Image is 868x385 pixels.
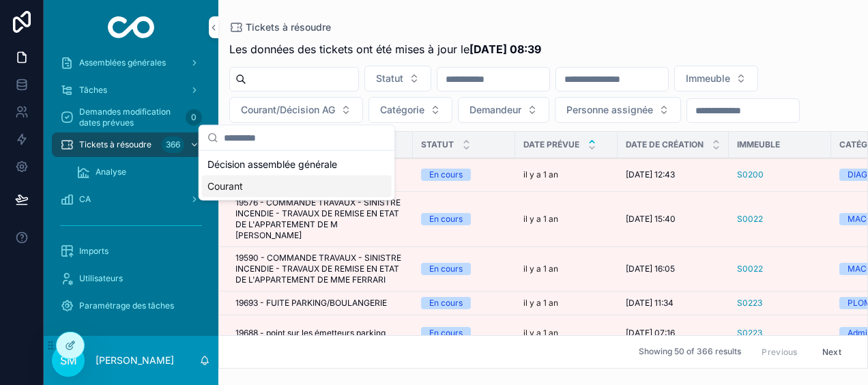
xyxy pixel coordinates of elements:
[52,78,210,102] a: Tâches
[246,20,331,34] span: Tickets à résoudre
[235,328,386,339] span: 19688 - point sur les émetteurs parking
[626,214,676,225] span: [DATE] 15:40
[737,328,762,339] a: S0223
[626,298,674,309] span: [DATE] 11:34
[96,167,126,177] span: Analyse
[229,97,363,123] button: Select Button
[458,97,549,123] button: Select Button
[523,139,579,150] span: Date prévue
[737,139,780,150] span: Immeuble
[429,169,463,181] div: En cours
[523,169,558,180] p: il y a 1 an
[380,103,424,117] span: Catégorie
[626,263,675,274] span: [DATE] 16:05
[52,105,210,130] a: Demandes modification dates prévues0
[429,213,463,225] div: En cours
[626,328,675,339] span: [DATE] 07:16
[199,151,394,200] div: Suggestions
[52,132,210,157] a: Tickets à résoudre366
[79,194,91,205] span: CA
[60,352,77,369] span: SM
[421,139,454,150] span: Statut
[368,97,452,123] button: Select Button
[523,263,558,274] p: il y a 1 an
[429,327,463,339] div: En cours
[639,347,741,358] span: Showing 50 of 366 results
[79,106,180,128] span: Demandes modification dates prévues
[52,51,210,75] a: Assemblées générales
[235,253,405,285] span: 19590 - COMMANDE TRAVAUX - SINISTRE INCENDIE - TRAVAUX DE REMISE EN ETAT DE L'APPARTEMENT DE MME ...
[202,175,392,197] div: Courant
[566,103,653,117] span: Personne assignée
[364,66,431,91] button: Select Button
[68,160,210,184] a: Analyse
[44,55,218,336] div: scrollable content
[235,298,387,309] span: 19693 - FUITE PARKING/BOULANGERIE
[229,41,541,57] span: Les données des tickets ont été mises à jour le
[626,139,704,150] span: Date de création
[674,66,758,91] button: Select Button
[96,354,174,367] p: [PERSON_NAME]
[429,297,463,309] div: En cours
[737,169,764,180] a: S0200
[79,273,123,284] span: Utilisateurs
[186,109,202,126] div: 0
[686,72,730,85] span: Immeuble
[202,154,392,175] div: Décision assemblée générale
[737,214,763,225] a: S0022
[52,294,210,318] a: Paramétrage des tâches
[469,103,521,117] span: Demandeur
[626,169,675,180] span: [DATE] 12:43
[241,103,335,117] span: Courant/Décision AG
[79,85,107,96] span: Tâches
[376,72,403,85] span: Statut
[737,263,763,274] a: S0022
[108,16,155,38] img: App logo
[229,20,331,34] a: Tickets à résoudre
[79,246,108,257] span: Imports
[813,341,851,362] button: Next
[79,139,151,150] span: Tickets à résoudre
[469,42,541,56] strong: [DATE] 08:39
[523,328,558,339] p: il y a 1 an
[52,266,210,291] a: Utilisateurs
[737,298,762,309] a: S0223
[52,239,210,263] a: Imports
[162,137,184,153] div: 366
[52,187,210,212] a: CA
[523,214,558,225] p: il y a 1 an
[79,57,166,68] span: Assemblées générales
[79,300,174,311] span: Paramétrage des tâches
[429,263,463,275] div: En cours
[555,97,681,123] button: Select Button
[235,197,405,241] span: 19576 - COMMANDE TRAVAUX - SINISTRE INCENDIE - TRAVAUX DE REMISE EN ETAT DE L'APPARTEMENT DE M [P...
[523,298,558,309] p: il y a 1 an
